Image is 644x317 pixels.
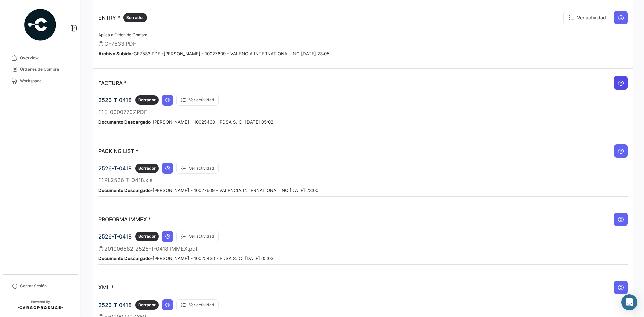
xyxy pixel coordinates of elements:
b: Documento Descargado [98,188,151,193]
b: Archivo Subido [98,51,131,56]
a: Overview [5,52,75,64]
span: Borrador [138,165,156,171]
button: Ver actividad [176,231,219,242]
b: Documento Descargado [98,119,151,125]
p: ENTRY * [98,13,147,22]
span: Aplica a Orden de Compra [98,32,147,37]
span: Cerrar Sesión [20,283,72,289]
span: Workspace [20,78,72,84]
span: E-00007707.PDF [104,109,147,115]
button: Ver actividad [563,11,610,24]
p: PACKING LIST * [98,148,138,154]
small: - [PERSON_NAME] - 10027609 - VALENCIA INTERNATIONAL INC [DATE] 23:00 [98,188,318,193]
p: FACTURA * [98,80,127,86]
span: 2526-T-0418 [98,233,132,240]
span: 201006582 2526-T-0418 IMMEX.pdf [104,245,198,252]
span: Borrador [138,233,156,240]
span: PL2526-T-0418.xls [104,177,152,183]
button: Ver actividad [176,95,219,106]
span: CF7533.PDF [104,40,136,47]
p: XML * [98,284,114,291]
small: - [PERSON_NAME] - 10025430 - PDSA S. C. [DATE] 05:02 [98,119,273,125]
a: Workspace [5,75,75,87]
button: Ver actividad [176,299,219,310]
span: 2526-T-0418 [98,302,132,308]
small: - [PERSON_NAME] - 10025430 - PDSA S. C. [DATE] 05:03 [98,256,273,261]
span: Borrador [126,15,144,21]
button: Ver actividad [176,163,219,174]
span: 2526-T-0418 [98,97,132,103]
span: Overview [20,55,72,61]
div: Abrir Intercom Messenger [621,294,637,310]
span: 2526-T-0418 [98,165,132,172]
span: Borrador [138,302,156,308]
b: Documento Descargado [98,256,151,261]
p: PROFORMA IMMEX * [98,216,151,223]
a: Órdenes de Compra [5,64,75,75]
img: powered-by.png [23,8,57,42]
span: Órdenes de Compra [20,66,72,72]
span: Borrador [138,97,156,103]
small: - CF7533.PDF - [PERSON_NAME] - 10027609 - VALENCIA INTERNATIONAL INC [DATE] 23:05 [98,51,329,56]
